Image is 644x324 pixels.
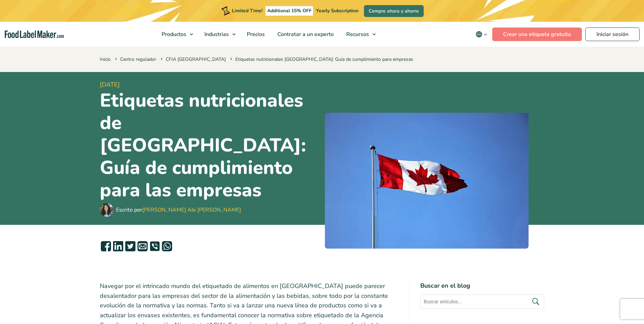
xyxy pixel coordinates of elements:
[229,56,413,62] span: Etiquetas nutricionales [GEOGRAPHIC_DATA]: Guía de cumplimiento para empresas
[160,31,187,38] span: Productos
[245,31,265,38] span: Precios
[364,5,424,17] a: Compre ahora y ahorre
[202,31,229,38] span: Industrias
[155,22,197,47] a: Productos
[316,7,358,14] span: Yearly Subscription
[198,22,239,47] a: Industrias
[100,80,319,89] span: [DATE]
[100,203,113,217] img: Maria Abi Hanna - Etiquetadora de alimentos
[492,28,582,41] a: Crear una etiqueta gratuita
[100,89,319,201] h1: Etiquetas nutricionales de [GEOGRAPHIC_DATA]: Guía de cumplimiento para las empresas
[420,281,544,290] h4: Buscar en el blog
[275,31,334,38] span: Contratar a un experto
[120,56,156,62] a: Centro regulador
[585,28,640,41] a: Iniciar sesión
[241,22,270,47] a: Precios
[232,7,262,14] span: Limited Time!
[142,206,241,214] a: [PERSON_NAME] Abi [PERSON_NAME]
[116,206,241,214] div: Escrito por
[100,56,111,62] a: Inicio
[420,294,544,309] input: Buscar artículos...
[166,56,226,62] a: CFIA [GEOGRAPHIC_DATA]
[271,22,338,47] a: Contratar a un experto
[344,31,370,38] span: Recursos
[340,22,379,47] a: Recursos
[265,6,313,16] span: Additional 15% OFF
